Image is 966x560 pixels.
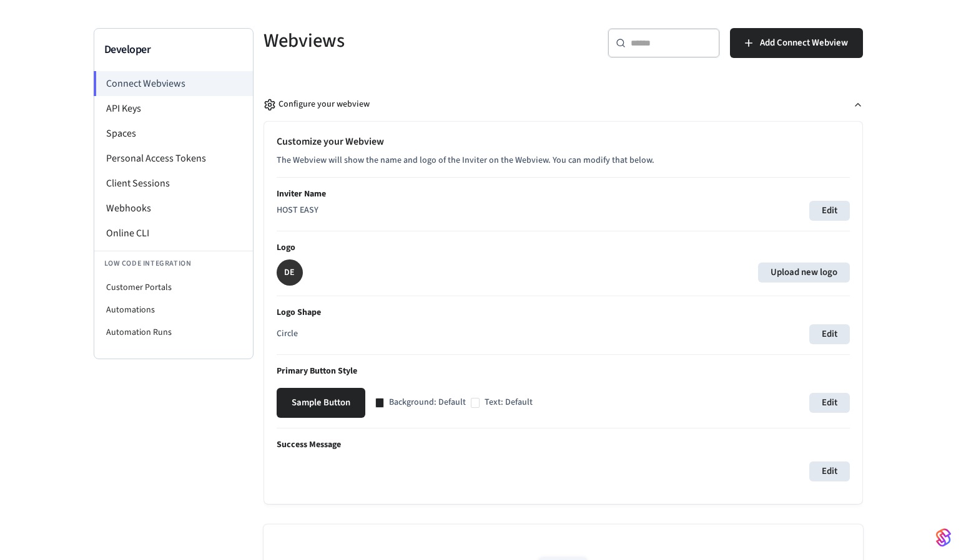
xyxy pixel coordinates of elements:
[94,221,253,246] li: Online CLI
[809,324,850,344] button: Edit
[730,28,863,58] button: Add Connect Webview
[94,276,253,299] li: Customer Portals
[277,241,850,254] p: Logo
[94,299,253,321] li: Automations
[809,201,850,221] button: Edit
[277,154,850,167] p: The Webview will show the name and logo of the Inviter on the Webview. You can modify that below.
[277,306,850,319] p: Logo Shape
[277,438,850,451] p: Success Message
[277,134,850,149] h2: Customize your Webview
[94,251,253,276] li: Low Code Integration
[94,171,253,196] li: Client Sessions
[264,28,556,54] h5: Webviews
[277,188,850,201] p: Inviter Name
[264,98,370,111] div: Configure your webview
[104,41,243,59] h3: Developer
[264,88,863,121] button: Configure your webview
[94,146,253,171] li: Personal Access Tokens
[94,71,253,96] li: Connect Webviews
[389,396,466,409] p: Background: Default
[936,528,951,548] img: SeamLogoGradient.69752ec5.svg
[758,263,850,282] label: Upload new logo
[277,204,318,217] p: HOST EASY
[94,321,253,344] li: Automation Runs
[277,388,365,418] button: Sample Button
[94,121,253,146] li: Spaces
[277,327,298,340] p: Circle
[264,121,863,514] div: Configure your webview
[277,365,850,378] p: Primary Button Style
[284,266,295,279] p: DE
[760,35,848,51] span: Add Connect Webview
[94,196,253,221] li: Webhooks
[809,461,850,481] button: Edit
[485,396,533,409] p: Text: Default
[94,96,253,121] li: API Keys
[809,393,850,413] button: Edit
